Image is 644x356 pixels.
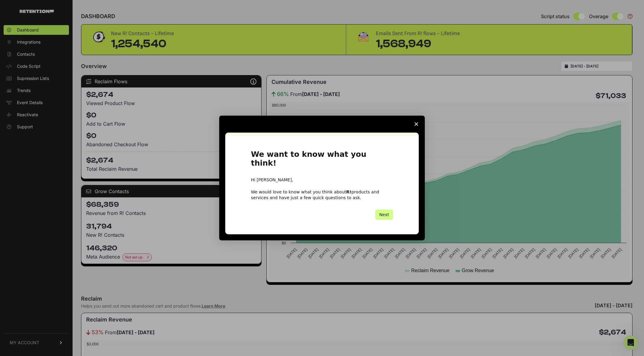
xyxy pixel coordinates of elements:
[346,190,351,194] b: R!
[375,209,393,220] button: Next
[408,116,425,133] span: Close survey
[251,177,393,183] div: Hi [PERSON_NAME],
[251,150,393,171] h1: We want to know what you think!
[251,189,393,200] div: We would love to know what you think about products and services and have just a few quick questi...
